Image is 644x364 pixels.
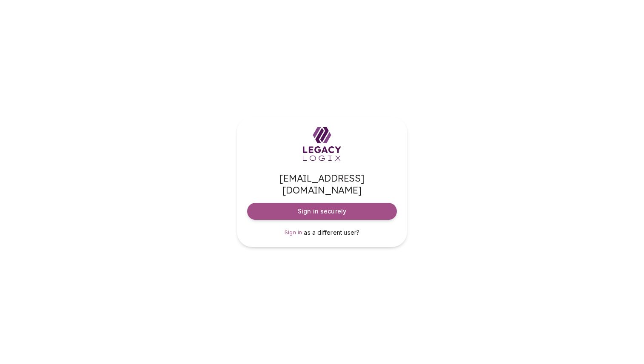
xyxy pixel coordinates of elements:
[247,172,397,196] span: [EMAIL_ADDRESS][DOMAIN_NAME]
[304,229,359,236] span: as a different user?
[247,203,397,220] button: Sign in securely
[298,207,346,216] span: Sign in securely
[285,229,302,236] span: Sign in
[285,228,302,237] a: Sign in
